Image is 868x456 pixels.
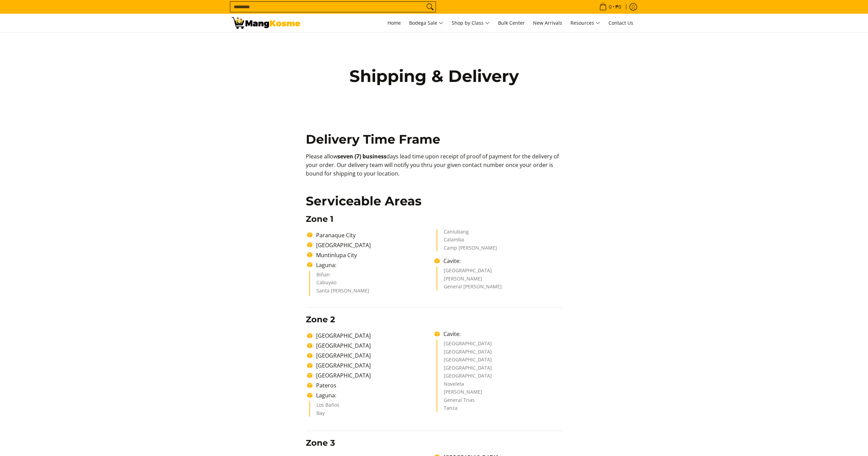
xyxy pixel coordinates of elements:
li: [GEOGRAPHIC_DATA] [444,357,555,365]
span: Contact Us [609,20,633,26]
li: [GEOGRAPHIC_DATA] [313,341,435,350]
li: [PERSON_NAME] [444,276,555,285]
span: Shop by Class [452,19,490,27]
li: Cabuyao [316,280,428,288]
li: Cavite: [440,330,562,338]
nav: Main Menu [307,14,637,32]
button: Search [425,2,436,12]
li: [GEOGRAPHIC_DATA] [444,268,555,276]
b: seven (7) business [337,153,386,160]
li: [GEOGRAPHIC_DATA] [444,349,555,358]
a: Shop by Class [448,14,493,32]
li: Calamba [444,237,555,245]
li: [GEOGRAPHIC_DATA] [313,371,435,380]
h3: Zone 1 [306,214,562,224]
a: Home [384,14,404,32]
span: New Arrivals [533,20,562,26]
li: Laguna: [313,261,435,269]
a: Bodega Sale [406,14,447,32]
li: [PERSON_NAME] [444,389,555,398]
li: [GEOGRAPHIC_DATA] [444,373,555,382]
h3: Zone 3 [306,438,562,448]
h3: Zone 2 [306,314,562,325]
img: Shipping &amp; Delivery Page l Mang Kosme: Home Appliances Warehouse Sale! [232,17,300,29]
li: Camp [PERSON_NAME] [444,245,555,252]
span: Bulk Center [498,20,525,26]
span: Home [387,20,401,26]
span: ₱0 [614,4,622,9]
li: Noveleta [444,382,555,390]
li: Biñan [316,272,428,280]
li: Tanza [444,406,555,412]
li: [GEOGRAPHIC_DATA] [444,341,555,349]
li: Pateros [313,381,435,389]
span: • [597,3,623,11]
li: [GEOGRAPHIC_DATA] [313,332,435,340]
li: Cavite: [440,257,562,265]
li: [GEOGRAPHIC_DATA] [444,365,555,374]
h2: Serviceable Areas [306,193,562,209]
li: Muntinlupa City [313,251,435,259]
li: Santa [PERSON_NAME] [316,288,428,297]
a: Resources [567,14,604,32]
span: 0 [608,4,613,9]
span: Resources [570,19,600,27]
li: [GEOGRAPHIC_DATA] [313,351,435,360]
a: Bulk Center [495,14,528,32]
li: Bay [316,411,428,417]
span: Bodega Sale [409,19,443,27]
h2: Delivery Time Frame [306,132,562,147]
a: Contact Us [605,14,637,32]
li: [GEOGRAPHIC_DATA] [313,241,435,249]
li: Laguna: [313,391,435,399]
span: Paranaque City [316,231,356,239]
li: [GEOGRAPHIC_DATA] [313,361,435,370]
p: Please allow days lead time upon receipt of proof of payment for the delivery of your order. Our ... [306,152,562,184]
li: Los Baños [316,403,428,411]
li: General [PERSON_NAME] [444,284,555,290]
li: Canlubang [444,229,555,238]
a: New Arrivals [530,14,566,32]
h1: Shipping & Delivery [335,66,534,86]
li: General Trias [444,398,555,406]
